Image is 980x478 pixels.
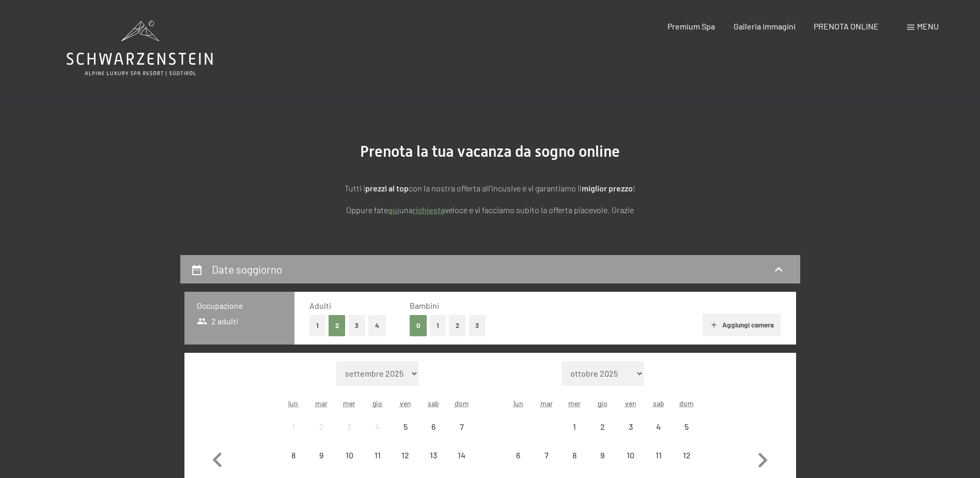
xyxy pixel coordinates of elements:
div: arrivo/check-in non effettuabile [364,441,392,469]
h2: Date soggiorno [212,263,282,276]
div: 4 [365,423,391,449]
div: arrivo/check-in non effettuabile [673,413,701,441]
abbr: sabato [653,399,664,408]
div: arrivo/check-in non effettuabile [279,441,307,469]
div: Thu Oct 09 2025 [588,441,616,469]
div: 1 [562,423,587,449]
div: Wed Sep 10 2025 [335,441,363,469]
div: Sun Sep 14 2025 [447,441,475,469]
div: arrivo/check-in non effettuabile [561,441,588,469]
strong: prezzi al top [365,183,409,193]
div: arrivo/check-in non effettuabile [307,413,335,441]
div: 8 [281,451,306,477]
div: 11 [646,451,672,477]
div: arrivo/check-in non effettuabile [645,413,673,441]
div: Thu Sep 04 2025 [364,413,392,441]
div: Sat Sep 06 2025 [419,413,447,441]
div: Mon Sep 01 2025 [279,413,307,441]
div: Fri Sep 05 2025 [392,413,419,441]
div: 14 [448,451,474,477]
abbr: venerdì [625,399,636,408]
div: Sun Sep 07 2025 [447,413,475,441]
div: 12 [393,451,418,477]
div: Sat Sep 13 2025 [419,441,447,469]
button: 4 [368,315,386,336]
abbr: venerdì [400,399,411,408]
div: arrivo/check-in non effettuabile [307,441,335,469]
div: arrivo/check-in non effettuabile [335,441,363,469]
div: Mon Oct 06 2025 [504,441,532,469]
div: Tue Sep 09 2025 [307,441,335,469]
div: 8 [562,451,587,477]
span: Menu [917,21,939,31]
abbr: sabato [428,399,439,408]
p: Oppure fate una veloce e vi facciamo subito la offerta piacevole. Grazie [232,203,749,217]
div: Sun Oct 05 2025 [673,413,701,441]
div: 5 [393,423,418,449]
div: arrivo/check-in non effettuabile [673,441,701,469]
div: Tue Sep 02 2025 [307,413,335,441]
div: 2 [308,423,334,449]
span: Prenota la tua vacanza da sogno online [360,142,620,160]
div: arrivo/check-in non effettuabile [419,413,447,441]
abbr: giovedì [372,399,382,408]
button: Aggiungi camera [703,313,781,336]
div: arrivo/check-in non effettuabile [419,441,447,469]
div: 6 [421,423,446,449]
div: arrivo/check-in non effettuabile [335,413,363,441]
div: Sat Oct 11 2025 [645,441,673,469]
button: 2 [329,315,346,336]
a: Galleria immagini [734,21,796,31]
div: Sun Oct 12 2025 [673,441,701,469]
div: arrivo/check-in non effettuabile [447,413,475,441]
div: arrivo/check-in non effettuabile [392,441,419,469]
abbr: domenica [455,399,469,408]
div: 7 [448,423,474,449]
div: 12 [674,451,699,477]
a: richiesta [413,205,445,215]
div: 9 [308,451,334,477]
abbr: mercoledì [568,399,581,408]
strong: miglior prezzo [582,183,633,193]
div: Fri Oct 10 2025 [616,441,644,469]
div: 13 [421,451,446,477]
div: arrivo/check-in non effettuabile [616,413,644,441]
a: Premium Spa [667,21,715,31]
div: arrivo/check-in non effettuabile [616,441,644,469]
div: Wed Oct 08 2025 [561,441,588,469]
div: arrivo/check-in non effettuabile [447,441,475,469]
div: arrivo/check-in non effettuabile [364,413,392,441]
abbr: lunedì [514,399,523,408]
div: arrivo/check-in non effettuabile [588,441,616,469]
abbr: lunedì [288,399,298,408]
button: 1 [430,315,446,336]
abbr: domenica [679,399,694,408]
button: 3 [469,315,486,336]
button: 3 [349,315,366,336]
div: arrivo/check-in non effettuabile [588,413,616,441]
p: Tutti i con la nostra offerta all'incusive e vi garantiamo il ! [232,182,749,195]
button: 0 [410,315,427,336]
div: 9 [589,451,615,477]
a: PRENOTA ONLINE [814,21,879,31]
div: Thu Oct 02 2025 [588,413,616,441]
span: 2 adulti [197,316,239,327]
div: Fri Sep 12 2025 [392,441,419,469]
div: 1 [281,423,306,449]
div: arrivo/check-in non effettuabile [504,441,532,469]
div: Mon Sep 08 2025 [279,441,307,469]
div: 7 [534,451,559,477]
button: 1 [309,315,325,336]
span: Bambini [410,301,439,310]
div: 5 [674,423,699,449]
span: Adulti [309,301,331,310]
div: 6 [505,451,531,477]
div: 3 [336,423,362,449]
abbr: giovedì [598,399,608,408]
div: arrivo/check-in non effettuabile [561,413,588,441]
div: 10 [336,451,362,477]
div: Fri Oct 03 2025 [616,413,644,441]
div: arrivo/check-in non effettuabile [392,413,419,441]
div: Sat Oct 04 2025 [645,413,673,441]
